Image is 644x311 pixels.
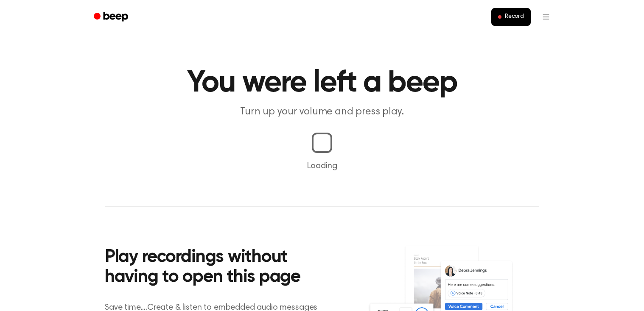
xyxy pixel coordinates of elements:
p: Loading [10,160,634,172]
p: Turn up your volume and press play. [159,105,485,119]
button: Record [491,8,531,26]
h2: Play recordings without having to open this page [105,247,333,288]
button: Open menu [536,7,556,27]
h1: You were left a beep [105,68,539,98]
a: Beep [88,9,136,25]
span: Record [505,13,524,21]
